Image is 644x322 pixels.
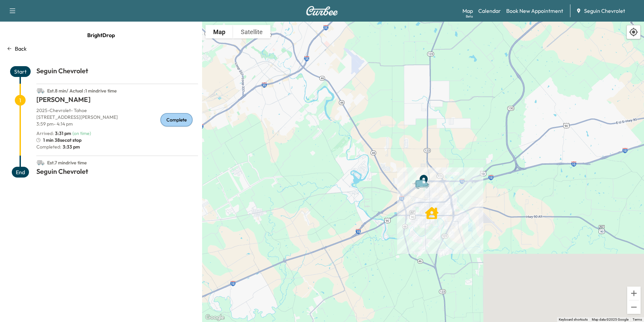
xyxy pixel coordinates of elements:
div: Complete [160,113,193,127]
p: 3:59 pm - 4:14 pm [36,120,198,127]
span: 1 [15,95,26,106]
a: Terms [633,318,642,321]
gmp-advanced-marker: End Point [417,170,430,184]
span: 1 min 38sec at stop [43,137,82,143]
a: Book New Appointment [506,7,563,15]
a: Open this area in Google Maps (opens a new window) [204,313,226,322]
a: MapBeta [462,7,473,15]
span: Seguin Chevrolet [584,7,625,15]
a: Calendar [478,7,501,15]
span: 3:33 pm [61,143,80,150]
img: Curbee Logo [306,6,338,16]
p: Back [15,45,27,53]
span: Start [10,66,31,77]
span: 3:31 pm [55,130,71,136]
h1: Seguin Chevrolet [36,66,198,78]
button: Show street map [205,25,233,38]
h1: [PERSON_NAME] [36,95,198,107]
p: 2025 - Chevrolet - Tahoe [36,107,198,114]
span: Map data ©2025 Google [592,318,629,321]
p: Completed: [36,143,198,150]
img: Google [204,313,226,322]
span: ( on time ) [72,130,91,136]
button: Zoom out [627,300,641,314]
gmp-advanced-marker: Amir Tork [425,203,439,216]
span: Est. 8 min / Actual : 1 min drive time [47,88,117,94]
span: BrightDrop [87,28,115,42]
span: Est. 7 min drive time [47,160,87,166]
button: Keyboard shortcuts [559,317,588,322]
gmp-advanced-marker: Van [412,172,436,184]
p: [STREET_ADDRESS][PERSON_NAME] [36,114,198,120]
button: Zoom in [627,287,641,300]
p: Arrived : [36,130,71,137]
div: Beta [466,14,473,19]
div: Recenter map [626,25,641,39]
button: Show satellite imagery [233,25,270,38]
h1: Seguin Chevrolet [36,167,198,179]
span: End [12,167,29,178]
